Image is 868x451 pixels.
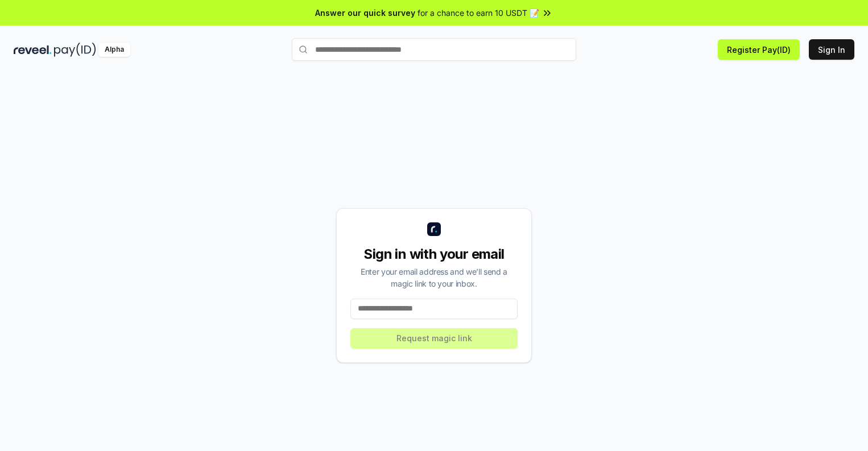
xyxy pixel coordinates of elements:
button: Register Pay(ID) [718,39,800,60]
img: logo_small [427,222,441,236]
div: Alpha [98,43,130,57]
span: Answer our quick survey [315,7,415,19]
img: pay_id [54,43,96,57]
img: reveel_dark [14,43,52,57]
span: for a chance to earn 10 USDT 📝 [418,7,539,19]
button: Sign In [809,39,854,60]
div: Sign in with your email [350,245,518,263]
div: Enter your email address and we’ll send a magic link to your inbox. [350,266,518,289]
